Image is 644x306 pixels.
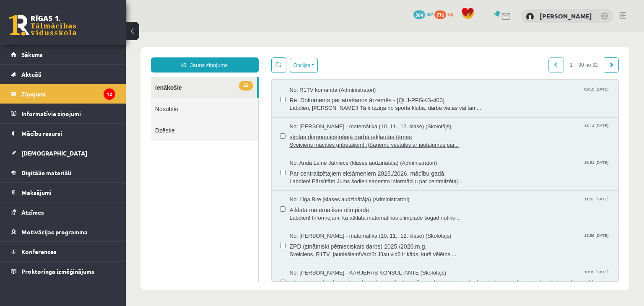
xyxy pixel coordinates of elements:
a: No: [PERSON_NAME] - matemātika (10.,11., 12. klase) (Skolotājs) 13:56 [DATE] ZPD (zinātniski pētn... [164,200,485,226]
span: Sveiciens mācīties gribētājiem! :)Saņemu vēstules ar jautājumus par... [164,109,485,117]
span: No: [PERSON_NAME] - KARJERAS KONSULTANTE (Skolotājs) [164,237,321,245]
span: 09:15 [DATE] [457,54,484,60]
span: [DEMOGRAPHIC_DATA] [21,149,87,157]
span: Motivācijas programma [21,228,88,236]
span: 564 [413,10,425,19]
a: [PERSON_NAME] [540,12,592,20]
a: Aktuāli [11,65,115,84]
a: 12Ienākošie [25,44,131,66]
span: Labdien! Informējam, ka atklātā matemātikas olimpiāde šogad notiks ... [164,182,485,190]
i: 12 [104,88,115,100]
a: No: [PERSON_NAME] - matemātika (10.,11., 12. klase) (Skolotājs) 18:14 [DATE] skolas diagnosticējo... [164,91,485,117]
a: No: [PERSON_NAME] - KARJERAS KONSULTANTE (Skolotājs) 10:09 [DATE] Ielūgums uz konferenci 'Karjera... [164,237,485,271]
span: Aktuāli [21,70,42,78]
a: 564 mP [413,10,433,17]
button: Opcijas [164,26,192,41]
a: No: Līga Bite (klases audzinātāja) (Administratori) 11:03 [DATE] Atklātā matemātikas olimpiāde La... [164,163,485,189]
span: No: Anda Laine Jātniece (klases audzinātāja) (Administratori) [164,127,312,135]
a: [DEMOGRAPHIC_DATA] [11,143,115,163]
legend: Maksājumi [21,183,115,202]
span: Mācību resursi [21,130,62,137]
a: Proktoringa izmēģinājums [11,262,115,281]
a: Mācību resursi [11,124,115,143]
img: Roberts Stāmurs [526,13,534,21]
span: Atzīmes [21,208,44,216]
a: Konferences [11,242,115,261]
a: Dzēstie [25,87,132,109]
span: 10:09 [DATE] [457,237,484,243]
span: 16:51 [DATE] [457,127,484,133]
a: Jauns ziņojums [25,25,133,40]
span: skolas diagnosticējošajā darbā iekļautās tēmas [164,99,485,109]
span: 12 [113,49,127,58]
a: Atzīmes [11,202,115,222]
span: 13:56 [DATE] [457,200,484,206]
span: No: [PERSON_NAME] - matemātika (10.,11., 12. klase) (Skolotājs) [164,200,326,208]
span: xp [447,10,453,17]
legend: Informatīvie ziņojumi [21,104,115,123]
span: Ielūgums uz konferenci 'Karjeras loma cilvēka pašattīstības procesā, kā izvēlēties sev piemērotāk... [164,244,485,263]
span: Sveiciens, R1TV jauniešiem!Varbūt Jūsu vidū ir kāds, kurš vēlētos ... [164,218,485,226]
legend: Ziņojumi [21,84,115,104]
a: No: R1TV komanda (Administratori) 09:15 [DATE] Re: Dokuments par atrašanos ārzemēs - [QLJ-PFGKS-4... [164,54,485,80]
a: Digitālie materiāli [11,163,115,182]
span: 18:14 [DATE] [457,91,484,97]
span: Par centralizētajiem eksāmeniem 2025./2026. mācību gadā. [164,135,485,145]
span: 11:03 [DATE] [457,163,484,170]
span: Proktoringa izmēģinājums [21,267,94,275]
span: No: R1TV komanda (Administratori) [164,54,250,62]
span: mP [426,10,433,17]
span: No: [PERSON_NAME] - matemātika (10.,11., 12. klase) (Skolotājs) [164,91,326,99]
a: Maksājumi [11,183,115,202]
a: No: Anda Laine Jātniece (klases audzinātāja) (Administratori) 16:51 [DATE] Par centralizētajiem e... [164,127,485,153]
span: 1 – 30 no 32 [438,25,478,40]
span: Re: Dokuments par atrašanos ārzemēs - [QLJ-PFGKS-403] [164,62,485,72]
a: Motivācijas programma [11,222,115,241]
span: Labdien! Pārsūtām Jums šodien saņemto informāciju par centralizētaj... [164,145,485,153]
a: Ziņojumi12 [11,84,115,104]
span: Digitālie materiāli [21,169,71,176]
span: Atklātā matemātikas olimpiāde [164,171,485,182]
span: Konferences [21,248,57,255]
a: Nosūtītie [25,66,132,87]
span: No: Līga Bite (klases audzinātāja) (Administratori) [164,163,284,171]
span: Sākums [21,51,43,58]
a: 776 xp [434,10,457,17]
span: 776 [434,10,446,19]
a: Sākums [11,45,115,64]
span: ZPD (zinātniski pētnieciskais darbs) 2025./2026.m.g. [164,208,485,218]
a: Informatīvie ziņojumi [11,104,115,123]
span: Labdien, [PERSON_NAME]! Tā ir izziņa no sporta kluba, darba vietas vai tam... [164,72,485,80]
a: Rīgas 1. Tālmācības vidusskola [9,15,76,36]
